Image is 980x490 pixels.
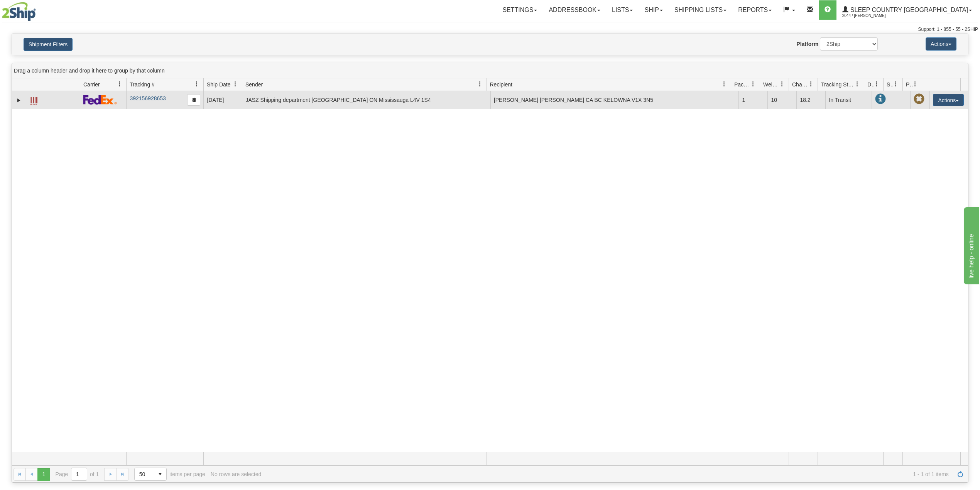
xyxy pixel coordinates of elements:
[2,26,978,33] div: Support: 1 - 855 - 55 - 2SHIP
[776,78,789,91] a: Weight filter column settings
[2,2,36,21] img: logo2044.jpg
[796,40,818,48] label: Platform
[867,81,874,88] span: Delivery Status
[130,95,166,101] a: 392156928653
[875,94,886,105] span: In Transit
[639,0,668,20] a: Ship
[24,38,73,51] button: Shipment Filters
[242,91,490,109] td: JASZ Shipping department [GEOGRAPHIC_DATA] ON Mississauga L4V 1S4
[154,468,166,480] span: select
[473,78,487,91] a: Sender filter column settings
[767,91,796,109] td: 10
[30,93,37,106] a: Label
[12,63,968,78] div: grid grouping header
[83,81,100,88] span: Carrier
[804,78,818,91] a: Charge filter column settings
[229,78,242,91] a: Ship Date filter column settings
[139,470,149,478] span: 50
[134,468,167,481] span: Page sizes drop down
[37,468,50,480] span: Page 1
[842,12,900,20] span: 2044 / [PERSON_NAME]
[134,468,205,481] span: items per page
[796,91,825,109] td: 18.2
[962,206,979,284] iframe: chat widget
[732,0,777,20] a: Reports
[606,0,639,20] a: Lists
[747,78,760,91] a: Packages filter column settings
[738,91,767,109] td: 1
[906,81,912,88] span: Pickup Status
[851,78,864,91] a: Tracking Status filter column settings
[543,0,606,20] a: Addressbook
[497,0,543,20] a: Settings
[83,95,117,105] img: 2 - FedEx Express®
[821,81,855,88] span: Tracking Status
[130,81,155,88] span: Tracking #
[926,37,956,51] button: Actions
[870,78,883,91] a: Delivery Status filter column settings
[15,96,23,104] a: Expand
[825,91,872,109] td: In Transit
[190,78,203,91] a: Tracking # filter column settings
[267,471,949,477] span: 1 - 1 of 1 items
[887,81,893,88] span: Shipment Issues
[56,468,99,481] span: Page of 1
[914,94,924,105] span: Pickup Not Assigned
[792,81,808,88] span: Charge
[71,468,87,480] input: Page 1
[954,468,966,480] a: Refresh
[669,0,732,20] a: Shipping lists
[734,81,750,88] span: Packages
[490,81,512,88] span: Recipient
[763,81,779,88] span: Weight
[6,5,71,14] div: live help - online
[933,94,964,106] button: Actions
[113,78,126,91] a: Carrier filter column settings
[718,78,731,91] a: Recipient filter column settings
[836,0,978,20] a: Sleep Country [GEOGRAPHIC_DATA] 2044 / [PERSON_NAME]
[490,91,739,109] td: [PERSON_NAME] [PERSON_NAME] CA BC KELOWNA V1X 3N5
[909,78,922,91] a: Pickup Status filter column settings
[211,471,262,477] div: No rows are selected
[889,78,902,91] a: Shipment Issues filter column settings
[207,81,230,88] span: Ship Date
[245,81,263,88] span: Sender
[848,7,968,13] span: Sleep Country [GEOGRAPHIC_DATA]
[187,94,200,106] button: Copy to clipboard
[203,91,242,109] td: [DATE]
